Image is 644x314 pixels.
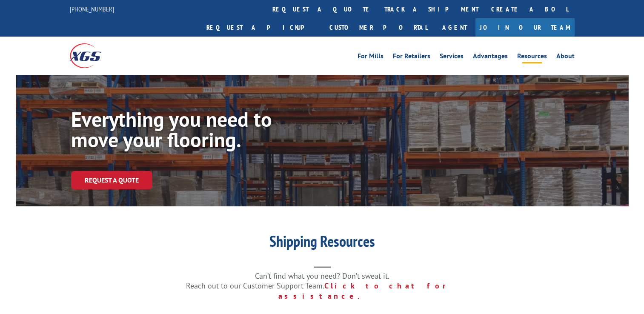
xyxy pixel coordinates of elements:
[473,53,508,62] a: Advantages
[556,53,575,62] a: About
[152,234,492,253] h1: Shipping Resources
[434,18,475,37] a: Agent
[440,53,464,62] a: Services
[71,171,152,189] a: Request a Quote
[323,18,434,37] a: Customer Portal
[70,5,114,13] a: [PHONE_NUMBER]
[278,281,458,301] a: Click to chat for assistance.
[71,109,326,154] h1: Everything you need to move your flooring.
[200,18,323,37] a: Request a pickup
[475,18,575,37] a: Join Our Team
[152,271,492,301] p: Can’t find what you need? Don’t sweat it. Reach out to our Customer Support Team.
[393,53,430,62] a: For Retailers
[358,53,384,62] a: For Mills
[517,53,547,62] a: Resources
